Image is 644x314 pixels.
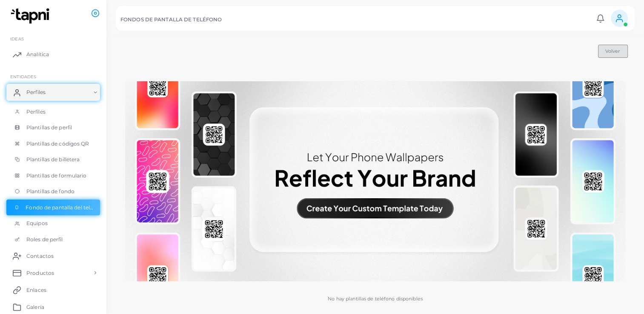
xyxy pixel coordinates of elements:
span: Equipos [26,220,48,227]
button: Volver [598,45,628,57]
a: Productos [6,264,100,281]
span: Perfiles [26,88,46,96]
span: IDEAS [10,36,24,41]
a: Perfiles [6,84,100,101]
a: Fondo de pantalla del teléfono [6,200,100,216]
span: Plantillas de códigos QR [26,140,89,148]
span: Plantillas de formulario [26,172,87,180]
a: Contactos [6,247,100,264]
span: Perfiles [26,108,46,116]
span: Productos [26,269,54,277]
a: Plantillas de billetera [6,151,100,168]
span: Galería [26,303,44,311]
p: No hay plantillas de teléfono disponibles [328,295,423,303]
span: Plantillas de billetera [26,156,80,163]
span: Enlaces [26,286,46,294]
span: Volver [605,48,620,54]
span: Fondo de pantalla del teléfono [26,204,94,211]
span: Analítica [26,51,49,58]
a: Analítica [6,46,100,63]
a: Plantillas de formulario [6,168,100,184]
span: Plantillas de fondo [26,188,74,195]
span: Contactos [26,252,54,260]
a: Roles de perfil [6,231,100,248]
span: Roles de perfil [26,236,63,243]
h5: FONDOS DE PANTALLA DE TELÉFONO [120,17,222,23]
a: Plantillas de fondo [6,183,100,200]
span: Plantillas de perfil [26,124,72,131]
a: Enlaces [6,281,100,298]
span: ENTIDADES [10,74,36,79]
a: Plantillas de códigos QR [6,136,100,152]
a: Plantillas de perfil [6,120,100,136]
img: logotipo [8,8,55,24]
a: Equipos [6,215,100,231]
img: Sin plantillas de teléfono [125,81,625,281]
a: Perfiles [6,104,100,120]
